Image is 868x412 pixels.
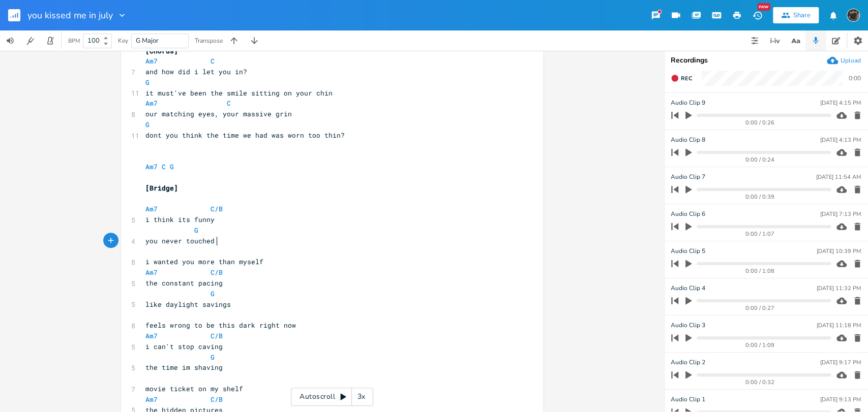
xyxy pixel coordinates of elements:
[827,55,861,66] button: Upload
[841,56,861,65] div: Upload
[820,211,861,217] div: [DATE] 7:13 PM
[747,6,767,24] button: New
[816,174,861,180] div: [DATE] 11:54 AM
[820,137,861,143] div: [DATE] 4:13 PM
[145,67,247,76] span: and how did i let you in?
[145,321,296,330] span: feels wrong to be this dark right now
[671,98,705,108] span: Audio Clip 9
[145,88,333,98] span: it must've been the smile sitting on your chin
[671,395,705,404] span: Audio Clip 1
[671,283,705,293] span: Audio Clip 4
[689,157,831,163] div: 0:00 / 0:24
[145,46,178,55] span: [Chorus]
[145,278,223,288] span: the constant pacing
[211,56,215,66] span: C
[352,388,370,406] div: 3x
[145,363,223,372] span: the time im shaving
[145,99,158,108] span: Am7
[145,300,231,309] span: like daylight savings
[689,305,831,311] div: 0:00 / 0:27
[817,286,861,291] div: [DATE] 11:32 PM
[145,131,345,140] span: dont you think the time we had was worn too thin?
[793,11,811,20] div: Share
[194,226,198,235] span: G
[689,342,831,348] div: 0:00 / 1:09
[820,360,861,365] div: [DATE] 9:17 PM
[671,246,705,256] span: Audio Clip 5
[689,231,831,237] div: 0:00 / 1:07
[136,36,159,45] span: G Major
[671,321,705,330] span: Audio Clip 3
[671,358,705,367] span: Audio Clip 2
[671,172,705,182] span: Audio Clip 7
[27,11,113,20] span: you kissed me in july
[227,99,231,108] span: C
[817,323,861,328] div: [DATE] 11:18 PM
[145,215,215,224] span: i think its funny
[773,7,819,23] button: Share
[689,194,831,200] div: 0:00 / 0:39
[689,379,831,385] div: 0:00 / 0:32
[145,342,223,351] span: i can't stop caving
[145,162,158,171] span: Am7
[211,331,223,340] span: C/B
[145,56,158,66] span: Am7
[145,236,215,245] span: you never touched
[291,388,373,406] div: Autoscroll
[847,9,860,22] img: August Tyler Gallant
[757,3,770,11] div: New
[211,268,223,277] span: C/B
[689,120,831,125] div: 0:00 / 0:26
[195,38,223,44] div: Transpose
[145,109,292,118] span: our matching eyes, your massive grin
[211,395,223,404] span: C/B
[162,162,166,171] span: C
[145,183,178,193] span: [Bridge]
[145,331,158,340] span: Am7
[211,204,223,213] span: C/B
[145,257,263,266] span: i wanted you more than myself
[671,57,862,64] div: Recordings
[118,38,128,44] div: Key
[145,204,158,213] span: Am7
[170,162,174,171] span: G
[820,100,861,106] div: [DATE] 4:15 PM
[68,38,80,44] div: BPM
[211,289,215,298] span: G
[681,75,692,82] span: Rec
[145,268,158,277] span: Am7
[145,384,243,393] span: movie ticket on my shelf
[817,248,861,254] div: [DATE] 10:39 PM
[667,70,696,86] button: Rec
[145,78,149,87] span: G
[145,395,158,404] span: Am7
[849,75,861,81] div: 0:00
[211,353,215,362] span: G
[820,397,861,402] div: [DATE] 9:13 PM
[671,135,705,145] span: Audio Clip 8
[689,268,831,274] div: 0:00 / 1:08
[671,209,705,219] span: Audio Clip 6
[145,120,149,129] span: G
